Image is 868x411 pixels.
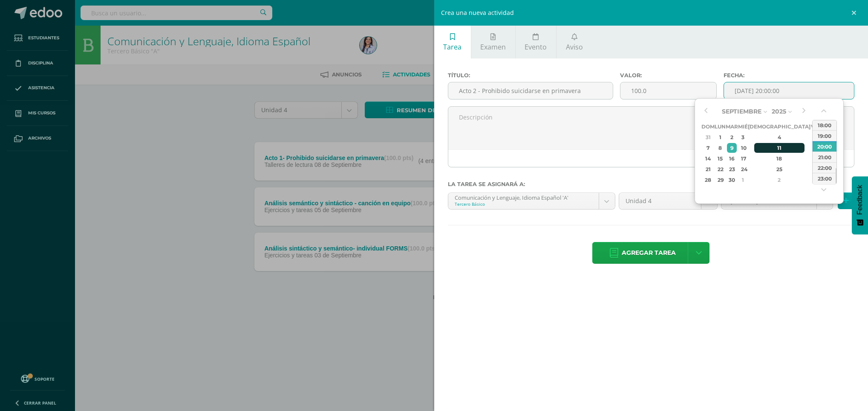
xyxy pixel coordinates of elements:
[813,152,836,162] div: 21:00
[622,242,676,263] span: Agregar tarea
[703,175,713,185] div: 28
[480,42,506,52] span: Examen
[557,26,592,58] a: Aviso
[703,154,713,163] div: 14
[810,121,820,132] th: Vie
[727,164,737,174] div: 23
[739,164,747,174] div: 24
[813,173,836,184] div: 23:00
[620,72,717,79] label: Valor:
[619,193,718,209] a: Unidad 4
[727,175,737,185] div: 30
[715,121,726,132] th: Lun
[812,175,819,185] div: 3
[448,82,613,99] input: Título
[626,193,695,209] span: Unidad 4
[852,176,868,234] button: Feedback - Mostrar encuesta
[813,141,836,152] div: 20:00
[813,120,836,130] div: 18:00
[716,154,725,163] div: 15
[727,143,737,153] div: 9
[813,162,836,173] div: 22:00
[772,108,786,115] span: 2025
[812,132,819,142] div: 5
[812,154,819,163] div: 19
[739,175,747,185] div: 1
[754,132,805,142] div: 4
[739,143,747,153] div: 10
[434,26,471,58] a: Tarea
[516,26,556,58] a: Evento
[754,175,805,185] div: 2
[738,121,748,132] th: Mié
[525,42,547,52] span: Evento
[726,121,738,132] th: Mar
[724,82,854,99] input: Fecha de entrega
[448,181,855,187] label: La tarea se asignará a:
[455,201,592,207] div: Tercero Básico
[724,72,854,79] label: Fecha:
[716,164,725,174] div: 22
[727,132,737,142] div: 2
[716,175,725,185] div: 29
[620,82,716,99] input: Puntos máximos
[739,132,747,142] div: 3
[716,132,725,142] div: 1
[722,108,761,115] span: Septiembre
[448,193,615,209] a: Comunicación y Lenguaje, Idioma Español 'A'Tercero Básico
[856,185,864,215] span: Feedback
[703,143,713,153] div: 7
[703,164,713,174] div: 21
[739,154,747,163] div: 17
[701,121,715,132] th: Dom
[443,42,461,52] span: Tarea
[716,143,725,153] div: 8
[727,154,737,163] div: 16
[754,164,805,174] div: 25
[703,132,713,142] div: 31
[754,143,805,153] div: 11
[754,154,805,163] div: 18
[748,121,810,132] th: [DEMOGRAPHIC_DATA]
[812,164,819,174] div: 26
[455,193,592,201] div: Comunicación y Lenguaje, Idioma Español 'A'
[812,143,819,153] div: 12
[813,130,836,141] div: 19:00
[566,42,583,52] span: Aviso
[448,72,613,79] label: Título:
[471,26,515,58] a: Examen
